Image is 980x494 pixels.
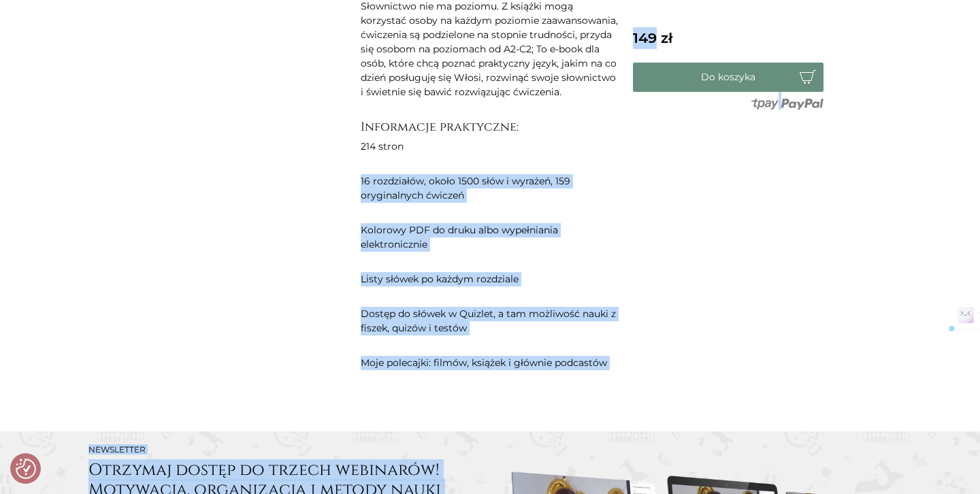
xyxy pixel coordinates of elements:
p: Dostęp do słówek w Quizlet, a tam możliwość nauki z fiszek, quizów i testów [361,307,619,335]
h2: Newsletter [88,445,483,455]
p: 214 stron [361,139,619,154]
p: Listy słówek po każdym rozdziale [361,272,619,286]
h2: Informacje praktyczne: [361,120,619,135]
p: 16 rozdziałów, około 1500 słów i wyrażeń, 159 oryginalnych ćwiczeń [361,174,619,203]
button: Preferencje co do zgód [16,459,36,479]
img: Revisit consent button [16,459,36,479]
button: Do koszyka [633,63,823,92]
p: Moje polecajki: filmów, książek i głównie podcastów [361,356,619,370]
p: Kolorowy PDF do druku albo wypełniania elektronicznie [361,223,619,252]
span: 149 [633,29,672,46]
